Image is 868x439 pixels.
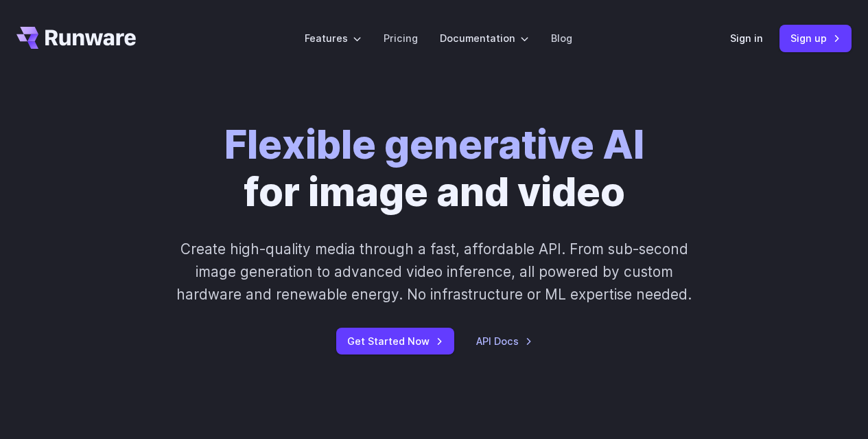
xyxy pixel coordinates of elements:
[16,27,136,49] a: Go to /
[730,30,763,46] a: Sign in
[167,238,701,306] p: Create high-quality media through a fast, affordable API. From sub-second image generation to adv...
[551,30,572,46] a: Blog
[224,121,644,216] h1: for image and video
[305,30,362,46] label: Features
[384,30,418,46] a: Pricing
[336,328,454,354] a: Get Started Now
[440,30,529,46] label: Documentation
[779,25,852,52] a: Sign up
[476,333,532,349] a: API Docs
[224,120,644,168] strong: Flexible generative AI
